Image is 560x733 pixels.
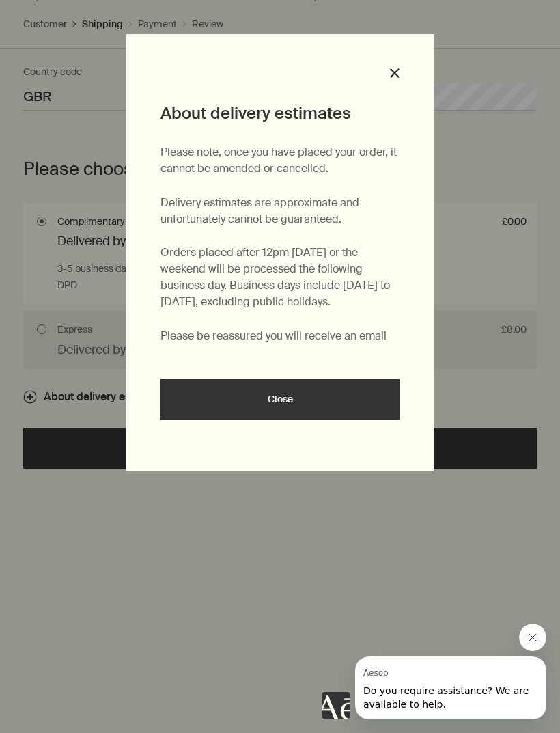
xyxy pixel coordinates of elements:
p: Orders placed after 12pm [DATE] or the weekend will be processed the following business day. Busi... [160,245,400,310]
iframe: no content [322,692,350,719]
button: Close [160,379,400,420]
p: Please note, once you have placed your order, it cannot be amended or cancelled. [160,144,400,177]
p: Please be reassured you will receive an email with tracking information once your order has shipped. [160,328,400,377]
iframe: Message from Aesop [355,656,546,719]
div: Aesop says "Do you require assistance? We are available to help.". Open messaging window to conti... [322,624,546,719]
span: Close [268,394,293,404]
iframe: Close message from Aesop [519,624,546,651]
p: Delivery estimates are approximate and unfortunately cannot be guaranteed. [160,195,400,227]
h1: About delivery estimates [160,102,400,124]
